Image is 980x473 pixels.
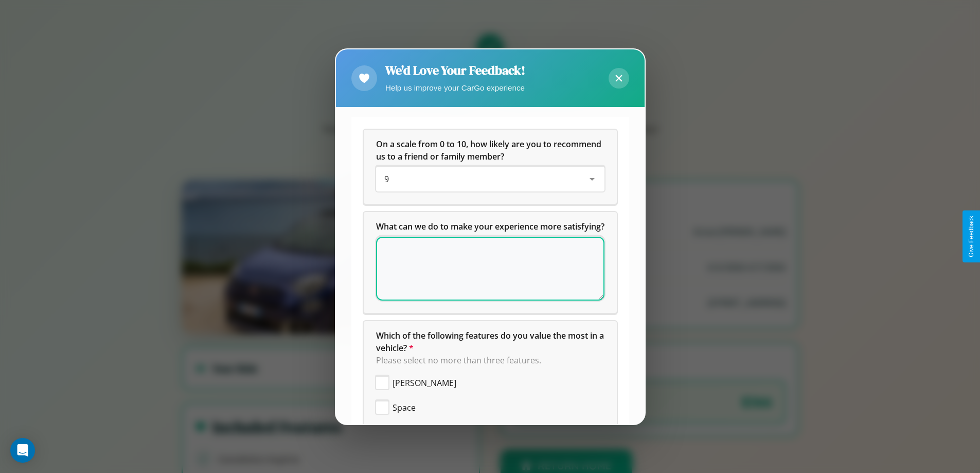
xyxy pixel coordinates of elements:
[376,221,604,232] span: What can we do to make your experience more satisfying?
[364,130,617,204] div: On a scale from 0 to 10, how likely are you to recommend us to a friend or family member?
[376,330,606,354] span: Which of the following features do you value the most in a vehicle?
[393,401,416,414] span: Space
[393,377,456,389] span: [PERSON_NAME]
[376,138,603,162] span: On a scale from 0 to 10, how likely are you to recommend us to a friend or family member?
[385,62,525,79] h2: We'd Love Your Feedback!
[376,167,604,191] div: On a scale from 0 to 10, how likely are you to recommend us to a friend or family member?
[384,173,389,185] span: 9
[10,438,35,463] div: Open Intercom Messenger
[385,81,525,95] p: Help us improve your CarGo experience
[376,355,541,366] span: Please select no more than three features.
[376,138,604,163] h5: On a scale from 0 to 10, how likely are you to recommend us to a friend or family member?
[968,216,975,257] div: Give Feedback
